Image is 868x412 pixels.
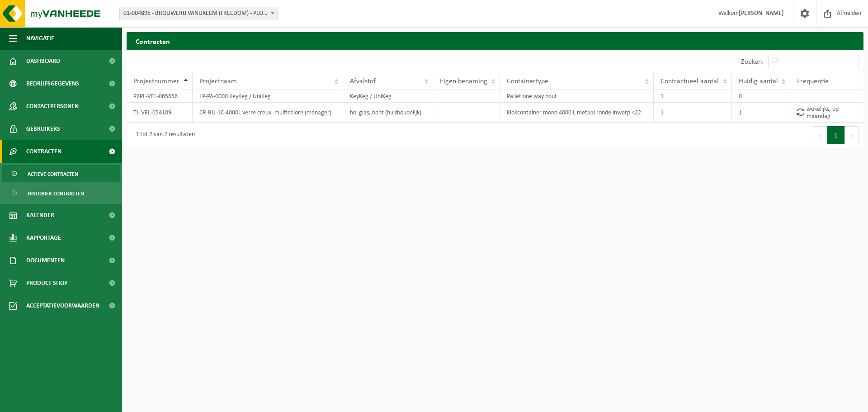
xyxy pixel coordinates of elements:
td: 1 [732,103,790,123]
span: Eigen benaming [440,78,487,85]
span: Projectnaam [199,78,237,85]
button: 1 [827,126,845,144]
span: Bedrijfsgegevens [26,72,79,95]
td: LP-PA-0000 KeyKeg / UniKeg [193,90,343,103]
span: Rapportage [26,227,61,249]
div: 1 tot 2 van 2 resultaten [131,127,195,143]
a: Historiek contracten [2,185,120,202]
td: Pallet one way hout [500,90,654,103]
button: Next [845,126,859,144]
span: Actieve contracten [28,166,78,183]
span: Dashboard [26,50,60,72]
td: wekelijks, op maandag [790,103,863,123]
td: 0 [732,90,790,103]
span: Frequentie [797,78,829,85]
span: Navigatie [26,27,54,50]
span: Huidig aantal [739,78,778,85]
td: CR-BU-1C-4000L verre creux, multicolore (ménager) [193,103,343,123]
span: Product Shop [26,272,67,294]
a: Actieve contracten [2,165,120,182]
label: Zoeken: [741,58,764,66]
span: Contracten [26,140,61,163]
span: Contractueel aantal [660,78,719,85]
td: TL-VEL-054109 [127,103,193,123]
td: P2PL-VEL-065656 [127,90,193,103]
span: Gebruikers [26,118,60,140]
span: Afvalstof [350,78,376,85]
button: Previous [813,126,827,144]
span: Contactpersonen [26,95,79,118]
span: Projectnummer [133,78,179,85]
span: Containertype [507,78,548,85]
td: Klokcontainer mono 4000 L metaal ronde inwerp <22 [500,103,654,123]
span: Acceptatievoorwaarden [26,294,99,317]
td: hol glas, bont (huishoudelijk) [343,103,434,123]
span: 01-004895 - BROUWERIJ VANUXEEM (FREEDOM) - PLOEGSTEERT [120,7,277,20]
span: 01-004895 - BROUWERIJ VANUXEEM (FREEDOM) - PLOEGSTEERT [119,7,278,20]
td: KeyKeg / UniKeg [343,90,434,103]
strong: [PERSON_NAME] [739,10,784,17]
h2: Contracten [127,32,863,50]
span: Historiek contracten [28,185,84,202]
span: Kalender [26,204,54,227]
span: Documenten [26,249,65,272]
td: 1 [654,90,731,103]
td: 1 [654,103,731,123]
